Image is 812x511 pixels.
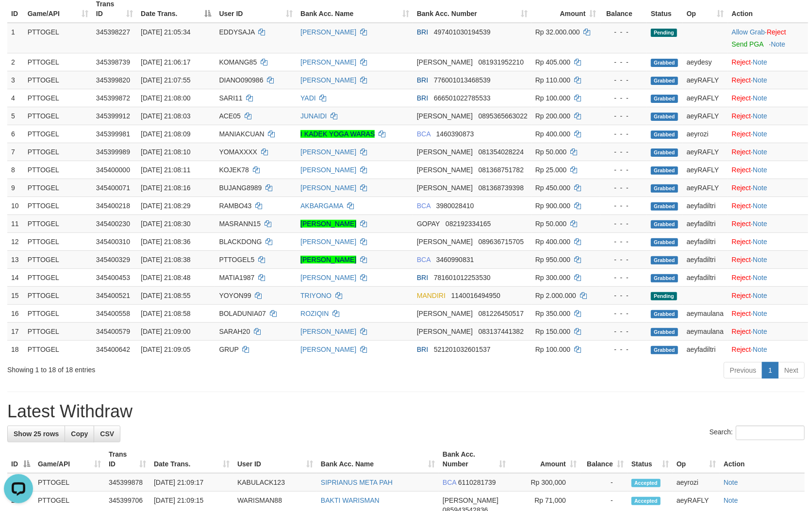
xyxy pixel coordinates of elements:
td: PTTOGEL [24,143,92,161]
a: Reject [732,94,751,102]
td: 5 [7,107,24,125]
span: BCA [417,130,431,138]
span: [PERSON_NAME] [417,184,473,192]
span: Grabbed [651,184,678,193]
span: 345400000 [96,166,130,174]
span: Grabbed [651,220,678,229]
a: Note [753,292,767,299]
span: Grabbed [651,148,678,157]
span: [DATE] 21:09:00 [141,328,190,335]
span: Copy 083137441382 to clipboard [479,328,524,335]
span: BRI [417,274,428,281]
td: PTTOGEL [24,89,92,107]
span: BRI [417,28,428,36]
a: [PERSON_NAME] [300,28,356,36]
a: Copy [65,426,94,442]
a: SIPRIANUS META PAH [321,478,393,486]
span: 345399981 [96,130,130,138]
button: Open LiveChat chat widget [4,4,33,33]
span: Grabbed [651,328,678,336]
span: Grabbed [651,166,678,175]
div: - - - [604,219,643,229]
span: Rp 400.000 [535,130,570,138]
span: Copy 497401030194539 to clipboard [434,28,491,36]
span: [DATE] 21:08:11 [141,166,190,174]
td: · [728,268,808,286]
span: 345398739 [96,58,130,66]
td: 11 [7,214,24,232]
td: aeyRAFLY [683,179,728,197]
span: Copy 081368739398 to clipboard [479,184,524,192]
span: Copy 1140016494950 to clipboard [451,292,500,299]
a: BAKTI WARISMAN [321,496,380,504]
span: [DATE] 21:06:17 [141,58,190,66]
td: aeyfadiltri [683,268,728,286]
div: - - - [604,327,643,336]
span: Grabbed [651,77,678,85]
td: 14 [7,268,24,286]
span: Copy 1460390873 to clipboard [436,130,474,138]
span: YOMAXXXX [219,148,257,156]
a: Reject [732,238,751,246]
span: [PERSON_NAME] [417,310,473,317]
td: 4 [7,89,24,107]
td: 10 [7,197,24,214]
a: Note [753,346,767,353]
a: Reject [732,292,751,299]
span: 345399872 [96,94,130,102]
a: CSV [94,426,120,442]
span: RAMBO43 [219,202,251,210]
span: [DATE] 21:08:38 [141,256,190,264]
a: Reject [732,58,751,66]
span: Grabbed [651,131,678,139]
td: aeyRAFLY [683,107,728,125]
span: 345400453 [96,274,130,281]
span: [DATE] 21:07:55 [141,76,190,84]
span: Grabbed [651,310,678,318]
span: Copy 776001013468539 to clipboard [434,76,491,84]
td: 2 [7,53,24,71]
td: PTTOGEL [24,286,92,304]
span: [DATE] 21:05:34 [141,28,190,36]
span: DIANO090986 [219,76,263,84]
span: ACE05 [219,112,240,120]
div: - - - [604,129,643,139]
td: · [728,304,808,322]
span: 345400521 [96,292,130,299]
span: [PERSON_NAME] [417,166,473,174]
a: Note [753,274,767,281]
span: [DATE] 21:08:09 [141,130,190,138]
td: 7 [7,143,24,161]
span: Grabbed [651,95,678,103]
a: 1 [762,362,779,379]
span: 345400329 [96,256,130,264]
span: GOPAY [417,220,440,228]
span: Grabbed [651,256,678,264]
span: BRI [417,76,428,84]
td: 12 [7,232,24,250]
span: SARAH20 [219,328,250,335]
td: 18 [7,340,24,358]
span: Rp 50.000 [535,220,567,228]
a: Note [753,112,767,120]
td: aeyRAFLY [683,71,728,89]
span: Rp 300.000 [535,274,570,281]
div: - - - [604,27,643,37]
span: Rp 150.000 [535,328,570,335]
td: PTTOGEL [24,107,92,125]
a: Reject [732,220,751,228]
th: Balance: activate to sort column ascending [580,445,628,473]
span: Grabbed [651,202,678,211]
span: 345400579 [96,328,130,335]
div: - - - [604,57,643,67]
a: [PERSON_NAME] [300,346,356,353]
a: Note [753,148,767,156]
a: I KADEK YOGA WARAS [300,130,375,138]
a: Send PGA [732,40,763,48]
span: Copy 081368751782 to clipboard [479,166,524,174]
a: [PERSON_NAME] [300,76,356,84]
td: · [728,286,808,304]
span: 345400558 [96,310,130,317]
a: Reject [732,310,751,317]
th: Trans ID: activate to sort column ascending [105,445,150,473]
